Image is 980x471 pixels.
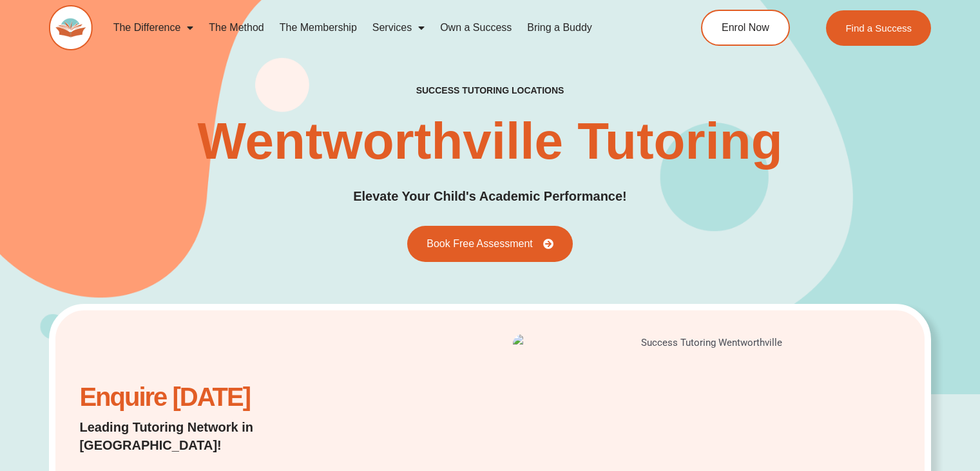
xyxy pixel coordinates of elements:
[201,13,271,43] a: The Method
[79,389,374,405] h2: Enquire [DATE]
[197,115,782,167] h2: Wentworthville Tutoring
[845,23,912,33] span: Find a Success
[519,13,600,43] a: Bring a Buddy
[407,226,573,262] a: Book Free Assessment
[365,13,432,43] a: Services
[353,186,627,206] h2: Elevate Your Child's Academic Performance!
[701,10,790,46] a: Enrol Now
[432,13,519,43] a: Own a Success
[272,13,365,43] a: The Membership
[416,85,564,96] h2: success tutoring locations
[427,239,533,249] span: Book Free Assessment
[106,13,202,43] a: The Difference
[79,418,374,454] h2: Leading Tutoring Network in [GEOGRAPHIC_DATA]!
[722,23,769,33] span: Enrol Now
[826,10,931,46] a: Find a Success
[106,13,651,43] nav: Menu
